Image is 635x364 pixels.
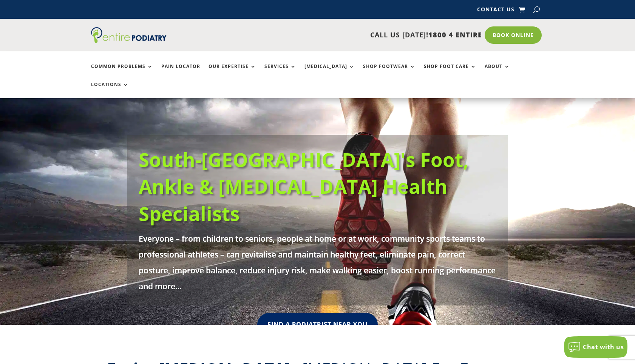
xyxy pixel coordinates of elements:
img: logo (1) [91,27,167,43]
button: Chat with us [564,336,627,358]
a: Contact Us [477,7,514,15]
a: Pain Locator [161,64,200,80]
a: [MEDICAL_DATA] [304,64,355,80]
span: Chat with us [583,343,624,351]
a: Common Problems [91,64,153,80]
a: Locations [91,82,129,98]
a: Entire Podiatry [91,37,167,45]
a: Our Expertise [209,64,256,80]
a: About [485,64,510,80]
a: Shop Footwear [363,64,416,80]
a: Find A Podiatrist Near You [257,313,378,336]
p: Everyone – from children to seniors, people at home or at work, community sports teams to profess... [139,231,497,294]
a: Services [264,64,296,80]
a: South-[GEOGRAPHIC_DATA]'s Foot, Ankle & [MEDICAL_DATA] Health Specialists [139,146,469,227]
a: Shop Foot Care [424,64,476,80]
p: CALL US [DATE]! [196,30,482,40]
a: Book Online [485,26,542,44]
span: 1800 4 ENTIRE [428,30,482,39]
